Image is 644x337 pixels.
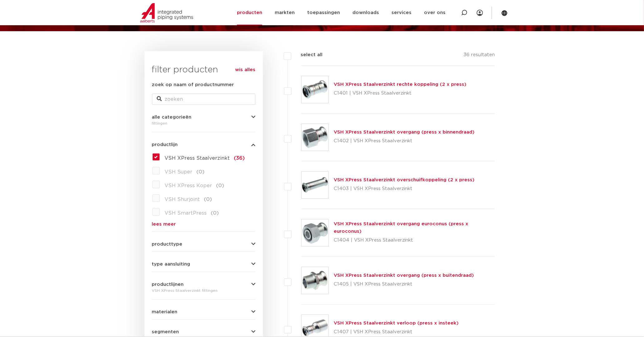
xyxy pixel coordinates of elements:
p: C1407 | VSH XPress Staalverzinkt [334,327,459,337]
a: VSH XPress Staalverzinkt rechte koppeling (2 x press) [334,82,466,87]
a: wis alles [235,66,255,74]
span: (0) [211,211,219,216]
p: C1404 | VSH XPress Staalverzinkt [334,235,495,245]
p: C1402 | VSH XPress Staalverzinkt [334,136,474,146]
span: productlijn [152,142,178,147]
button: producttype [152,242,255,247]
button: productlijn [152,142,255,147]
span: (0) [197,169,205,174]
span: type aansluiting [152,262,190,266]
img: Thumbnail for VSH XPress Staalverzinkt overgang (press x buitendraad) [302,267,328,294]
span: (36) [234,156,245,161]
label: zoek op naam of productnummer [152,81,234,89]
div: fittingen [152,120,255,127]
input: zoeken [152,94,255,105]
span: materialen [152,310,178,314]
img: Thumbnail for VSH XPress Staalverzinkt overgang (press x binnendraad) [302,124,328,151]
span: VSH XPress Staalverzinkt [165,156,230,161]
a: VSH XPress Staalverzinkt overgang euroconus (press x euroconus) [334,222,468,234]
img: Thumbnail for VSH XPress Staalverzinkt overschuifkoppeling (2 x press) [302,172,328,198]
button: materialen [152,310,255,314]
p: 36 resultaten [464,51,495,61]
span: VSH Shurjoint [165,197,200,202]
p: C1405 | VSH XPress Staalverzinkt [334,279,474,289]
a: VSH XPress Staalverzinkt overschuifkoppeling (2 x press) [334,178,474,182]
span: (0) [216,183,224,188]
img: Thumbnail for VSH XPress Staalverzinkt rechte koppeling (2 x press) [302,76,328,103]
h3: filter producten [152,64,255,76]
img: Thumbnail for VSH XPress Staalverzinkt overgang euroconus (press x euroconus) [302,219,328,246]
span: VSH XPress Koper [165,183,212,188]
button: alle categorieën [152,115,255,120]
label: select all [291,51,322,59]
a: VSH XPress Staalverzinkt verloop (press x insteek) [334,321,459,325]
span: segmenten [152,330,179,334]
p: C1403 | VSH XPress Staalverzinkt [334,184,474,194]
span: (0) [204,197,212,202]
span: productlijnen [152,282,184,287]
span: alle categorieën [152,115,192,120]
a: VSH XPress Staalverzinkt overgang (press x buitendraad) [334,273,474,278]
a: VSH XPress Staalverzinkt overgang (press x binnendraad) [334,130,474,134]
a: lees meer [152,222,255,227]
button: type aansluiting [152,262,255,266]
p: C1401 | VSH XPress Staalverzinkt [334,88,466,98]
button: productlijnen [152,282,255,287]
div: VSH XPress Staalverzinkt fittingen [152,287,255,294]
button: segmenten [152,330,255,334]
span: VSH SmartPress [165,211,207,216]
span: producttype [152,242,183,247]
span: VSH Super [165,169,193,174]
